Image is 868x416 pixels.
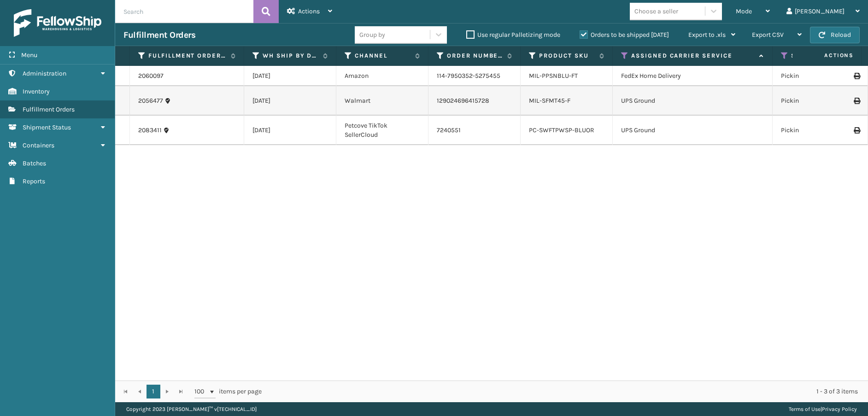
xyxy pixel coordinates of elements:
td: 114-7950352-5275455 [428,66,521,86]
a: PC-SWFTPWSP-BLUOR [529,126,594,134]
span: 100 [194,387,208,396]
label: Order Number [447,52,503,60]
td: [DATE] [244,66,336,86]
div: Choose a seller [634,6,678,16]
td: Walmart [336,86,428,116]
span: Reports [23,177,45,185]
a: Privacy Policy [822,406,857,412]
i: Print Label [854,73,859,79]
td: FedEx Home Delivery [613,66,773,86]
div: Group by [359,30,385,40]
span: Administration [23,70,66,77]
td: UPS Ground [613,116,773,145]
label: Use regular Palletizing mode [466,31,560,39]
td: Petcove TikTok SellerCloud [336,116,428,145]
label: Channel [355,52,411,60]
div: | [789,402,857,416]
span: Actions [795,48,859,63]
span: Mode [736,7,752,15]
label: Assigned Carrier Service [631,52,755,60]
span: Menu [21,51,37,59]
td: 129024696415728 [428,86,521,116]
span: Actions [298,7,320,15]
h3: Fulfillment Orders [123,29,195,41]
span: Export to .xls [688,31,726,39]
div: 1 - 3 of 3 items [275,387,858,396]
td: Picking [773,86,865,116]
span: Containers [23,141,54,149]
label: Status [791,52,847,60]
span: Batches [23,159,46,167]
button: Reload [810,27,860,43]
a: MIL-PPSNBLU-FT [529,72,578,80]
span: Inventory [23,88,50,95]
a: 2060097 [138,71,164,81]
td: UPS Ground [613,86,773,116]
a: Terms of Use [789,406,821,412]
i: Print Label [854,98,859,104]
i: Print Label [854,127,859,134]
td: [DATE] [244,86,336,116]
label: Orders to be shipped [DATE] [580,31,669,39]
p: Copyright 2023 [PERSON_NAME]™ v [TECHNICAL_ID] [126,402,257,416]
label: Fulfillment Order Id [148,52,226,60]
span: Export CSV [752,31,784,39]
td: Picking [773,66,865,86]
a: MIL-SFMT45-F [529,97,570,105]
a: 1 [147,385,160,398]
label: Product SKU [539,52,595,60]
img: logo [14,9,101,37]
a: 2056477 [138,96,163,105]
td: [DATE] [244,116,336,145]
td: Amazon [336,66,428,86]
td: 7240551 [428,116,521,145]
td: Picking [773,116,865,145]
span: items per page [194,385,262,398]
span: Shipment Status [23,123,71,131]
span: Fulfillment Orders [23,105,75,113]
label: WH Ship By Date [263,52,318,60]
a: 2083411 [138,126,162,135]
